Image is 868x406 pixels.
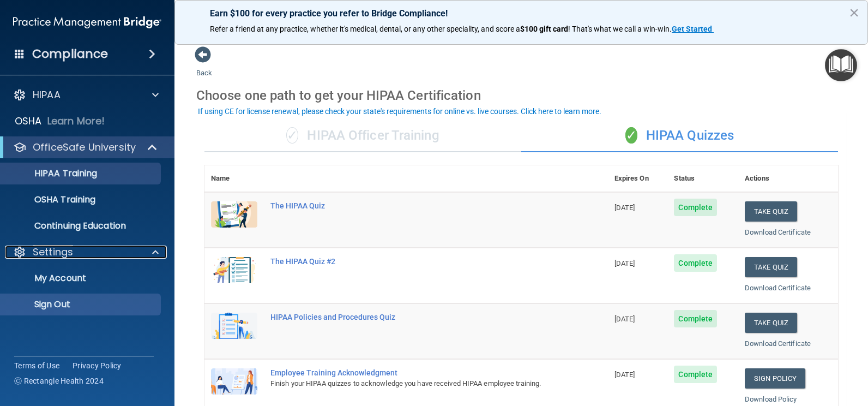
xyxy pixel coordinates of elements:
button: Close [849,4,859,21]
p: Learn More! [47,115,105,128]
p: Continuing Education [7,220,156,231]
a: Get Started [672,25,714,33]
p: OSHA [15,115,42,128]
a: Settings [13,246,159,259]
div: If using CE for license renewal, please check your state's requirements for online vs. live cours... [198,108,601,115]
img: PMB logo [13,11,161,33]
a: Download Certificate [745,339,811,348]
div: The HIPAA Quiz [270,201,553,210]
span: [DATE] [614,204,635,212]
div: HIPAA Quizzes [521,120,838,152]
strong: Get Started [672,25,712,33]
th: Status [667,165,738,192]
strong: $100 gift card [520,25,568,33]
span: [DATE] [614,315,635,323]
a: Sign Policy [745,368,805,389]
p: Sign Out [7,299,156,310]
a: Download Policy [745,395,797,403]
span: Complete [674,366,717,383]
p: OfficeSafe University [33,141,136,154]
a: Download Certificate [745,284,811,292]
div: Finish your HIPAA quizzes to acknowledge you have received HIPAA employee training. [270,377,553,390]
a: OfficeSafe University [13,141,158,154]
button: If using CE for license renewal, please check your state's requirements for online vs. live cours... [196,106,603,117]
span: Ⓒ Rectangle Health 2024 [14,375,104,386]
span: Refer a friend at any practice, whether it's medical, dental, or any other speciality, and score a [210,25,520,33]
button: Open Resource Center [825,49,857,81]
p: My Account [7,273,156,284]
span: Complete [674,199,717,216]
span: ✓ [286,127,298,144]
div: The HIPAA Quiz #2 [270,257,553,266]
button: Take Quiz [745,313,797,333]
th: Name [204,165,264,192]
span: [DATE] [614,371,635,379]
p: OSHA Training [7,194,95,205]
div: Choose one path to get your HIPAA Certification [196,80,846,111]
p: HIPAA [33,88,61,101]
span: ! That's what we call a win-win. [568,25,672,33]
a: Download Certificate [745,228,811,236]
a: Privacy Policy [73,360,122,371]
span: ✓ [625,127,637,144]
th: Expires On [608,165,668,192]
h4: Compliance [32,46,108,62]
div: Employee Training Acknowledgment [270,368,553,377]
p: Settings [33,246,73,259]
span: [DATE] [614,259,635,267]
div: HIPAA Officer Training [204,120,521,152]
p: HIPAA Training [7,168,97,179]
button: Take Quiz [745,201,797,222]
button: Take Quiz [745,257,797,277]
th: Actions [738,165,838,192]
div: HIPAA Policies and Procedures Quiz [270,313,553,321]
p: Earn $100 for every practice you refer to Bridge Compliance! [210,8,833,19]
a: HIPAA [13,88,159,101]
span: Complete [674,254,717,272]
span: Complete [674,310,717,327]
a: Back [196,56,212,77]
a: Terms of Use [14,360,59,371]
